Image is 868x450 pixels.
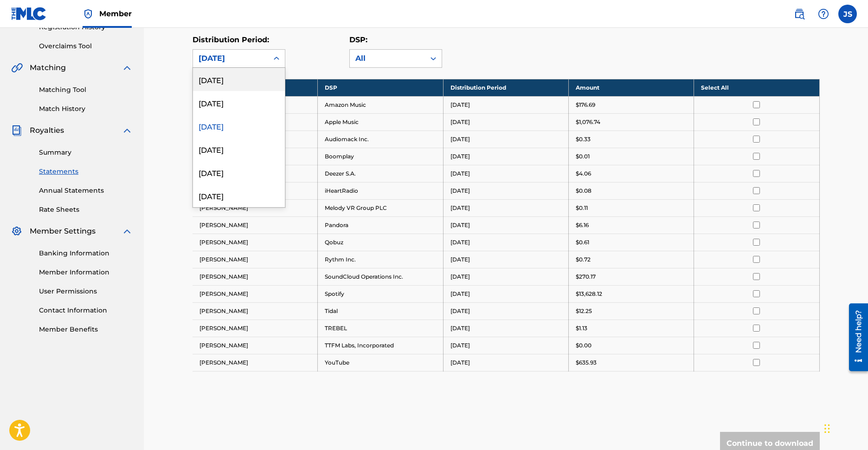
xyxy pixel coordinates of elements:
[443,285,568,302] td: [DATE]
[318,234,443,251] td: Qobuz
[443,302,568,320] td: [DATE]
[318,337,443,354] td: TTFM Labs, Incorporated
[576,290,602,298] p: $13,628.12
[11,62,23,73] img: Matching
[814,5,833,23] div: Help
[193,268,318,285] td: [PERSON_NAME]
[822,405,868,450] iframe: Chat Widget
[193,137,285,161] div: [DATE]
[576,152,590,161] p: $0.01
[443,251,568,268] td: [DATE]
[11,226,22,237] img: Member Settings
[30,125,64,136] span: Royalties
[318,165,443,182] td: Deezer S.A.
[193,234,318,251] td: [PERSON_NAME]
[193,285,318,302] td: [PERSON_NAME]
[318,216,443,234] td: Pandora
[349,35,367,44] label: DSP:
[318,148,443,165] td: Boomplay
[193,302,318,320] td: [PERSON_NAME]
[318,320,443,337] td: TREBEL
[318,130,443,148] td: Audiomack Inc.
[443,113,568,130] td: [DATE]
[39,85,133,95] a: Matching Tool
[355,53,419,64] div: All
[39,205,133,215] a: Rate Sheets
[318,285,443,302] td: Spotify
[443,337,568,354] td: [DATE]
[443,234,568,251] td: [DATE]
[30,62,66,73] span: Matching
[99,8,132,19] span: Member
[318,251,443,268] td: Rythm Inc.
[824,415,830,443] div: Drag
[576,118,600,126] p: $1,076.74
[39,267,133,277] a: Member Information
[576,170,591,178] p: $4.06
[39,41,133,51] a: Overclaims Tool
[443,268,568,285] td: [DATE]
[842,300,868,375] iframe: Resource Center
[193,91,285,114] div: [DATE]
[576,307,592,315] p: $12.25
[193,216,318,234] td: [PERSON_NAME]
[193,251,318,268] td: [PERSON_NAME]
[443,320,568,337] td: [DATE]
[576,273,596,281] p: $270.17
[199,53,263,64] div: [DATE]
[576,204,588,212] p: $0.11
[443,199,568,216] td: [DATE]
[318,79,443,96] th: DSP
[443,182,568,199] td: [DATE]
[576,187,592,195] p: $0.08
[193,114,285,137] div: [DATE]
[576,221,589,229] p: $6.16
[838,5,857,23] div: User Menu
[318,182,443,199] td: iHeartRadio
[443,130,568,148] td: [DATE]
[318,113,443,130] td: Apple Music
[576,255,591,264] p: $0.72
[39,287,133,296] a: User Permissions
[193,35,269,44] label: Distribution Period:
[193,184,285,207] div: [DATE]
[568,79,694,96] th: Amount
[39,167,133,176] a: Statements
[318,96,443,113] td: Amazon Music
[818,8,829,20] img: help
[193,161,285,184] div: [DATE]
[794,8,805,20] img: search
[318,354,443,371] td: YouTube
[39,148,133,157] a: Summary
[576,135,591,143] p: $0.33
[11,125,22,136] img: Royalties
[443,354,568,371] td: [DATE]
[443,148,568,165] td: [DATE]
[193,199,318,216] td: [PERSON_NAME]
[193,354,318,371] td: [PERSON_NAME]
[193,337,318,354] td: [PERSON_NAME]
[39,306,133,315] a: Contact Information
[576,324,587,333] p: $1.13
[576,359,597,367] p: $635.93
[576,341,592,350] p: $0.00
[122,226,133,237] img: expand
[694,79,819,96] th: Select All
[318,268,443,285] td: SoundCloud Operations Inc.
[39,248,133,258] a: Banking Information
[39,325,133,334] a: Member Benefits
[122,62,133,73] img: expand
[39,104,133,114] a: Match History
[790,5,809,23] a: Public Search
[443,216,568,234] td: [DATE]
[443,79,568,96] th: Distribution Period
[443,165,568,182] td: [DATE]
[576,101,595,109] p: $176.69
[193,320,318,337] td: [PERSON_NAME]
[193,68,285,91] div: [DATE]
[11,7,47,20] img: MLC Logo
[30,226,96,237] span: Member Settings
